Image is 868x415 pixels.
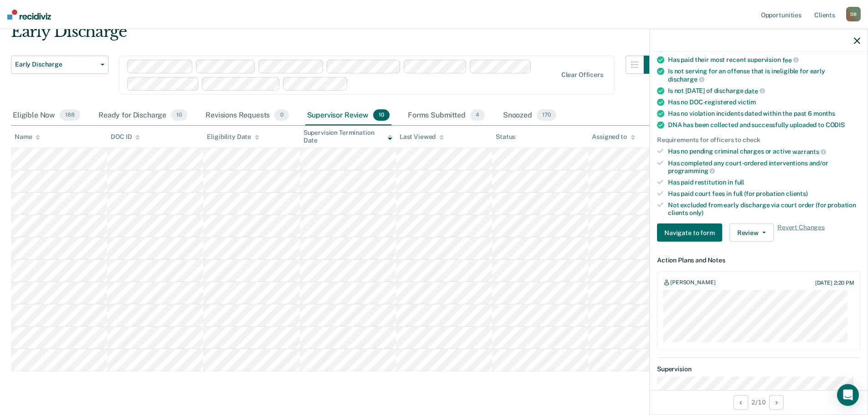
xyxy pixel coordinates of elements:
[813,110,835,117] span: months
[734,395,748,410] button: Previous Opportunity
[792,148,826,155] span: warrants
[668,159,860,174] div: Has completed any court-ordered interventions and/or
[826,121,845,128] span: CODIS
[668,87,860,95] div: Is not [DATE] of discharge
[668,110,860,118] div: Has no violation incidents dated within the past 6
[769,395,784,410] button: Next Opportunity
[97,106,189,126] div: Ready for Discharge
[650,390,868,414] div: 2 / 10
[400,133,444,141] div: Last Viewed
[777,224,825,242] span: Revert Changes
[303,129,392,144] div: Supervision Termination Date
[7,10,51,20] img: Recidiviz
[657,365,860,373] dt: Supervision
[657,136,860,144] div: Requirements for officers to check
[561,71,603,79] div: Clear officers
[406,106,487,126] div: Forms Submitted
[668,190,860,197] div: Has paid court fees in full (for probation
[668,167,715,174] span: programming
[501,106,558,126] div: Snoozed
[738,98,756,106] span: victim
[15,61,97,68] span: Early Discharge
[689,209,704,216] span: only)
[668,201,860,216] div: Not excluded from early discharge via court order (for probation clients
[657,224,726,242] a: Navigate to form link
[592,133,635,141] div: Assigned to
[815,279,854,286] div: [DATE] 2:20 PM
[11,106,82,126] div: Eligible Now
[60,109,80,121] span: 188
[668,98,860,106] div: Has no DOC-registered
[274,109,288,121] span: 0
[846,7,861,21] div: D B
[734,179,744,186] span: full
[496,133,515,141] div: Status
[15,133,40,141] div: Name
[373,109,390,121] span: 10
[11,22,662,48] div: Early Discharge
[668,148,860,156] div: Has no pending criminal charges or active
[668,179,860,186] div: Has paid restitution in
[204,106,290,126] div: Revisions Requests
[537,109,556,121] span: 170
[837,384,859,406] div: Open Intercom Messenger
[171,109,187,121] span: 10
[670,279,715,287] div: [PERSON_NAME]
[657,256,860,264] dt: Action Plans and Notes
[782,56,799,63] span: fee
[668,67,860,83] div: Is not serving for an offense that is ineligible for early
[207,133,259,141] div: Eligibility Date
[729,224,774,242] button: Review
[111,133,140,141] div: DOC ID
[668,75,704,82] span: discharge
[745,87,765,94] span: date
[470,109,485,121] span: 4
[305,106,391,126] div: Supervisor Review
[668,121,860,129] div: DNA has been collected and successfully uploaded to
[786,190,808,197] span: clients)
[657,224,722,242] button: Navigate to form
[668,56,860,64] div: Has paid their most recent supervision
